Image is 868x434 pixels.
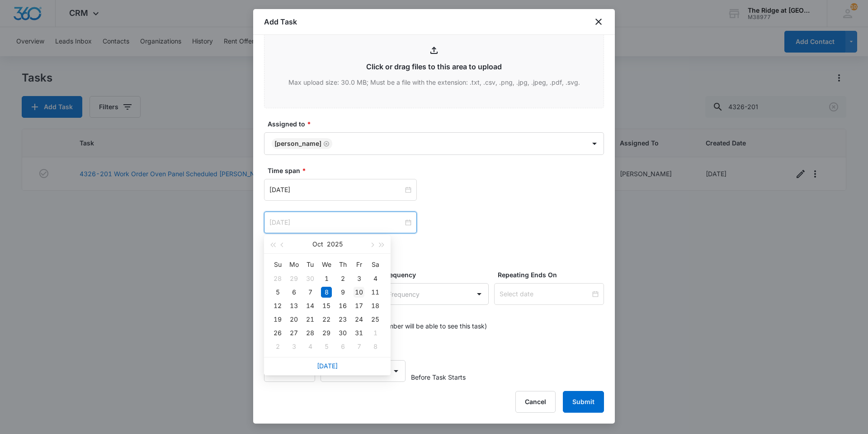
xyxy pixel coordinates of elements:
[269,340,286,353] td: 2025-11-02
[321,341,332,352] div: 5
[269,217,403,227] input: Oct 8, 2025
[288,300,299,311] div: 13
[302,340,318,353] td: 2025-11-04
[302,299,318,313] td: 2025-10-14
[305,273,316,284] div: 30
[272,328,283,338] div: 26
[269,326,286,340] td: 2025-10-26
[370,328,381,338] div: 1
[327,235,343,253] button: 2025
[264,16,297,27] h1: Add Task
[335,340,351,353] td: 2025-11-06
[370,287,381,298] div: 11
[354,287,364,298] div: 10
[312,235,323,253] button: Oct
[337,328,348,338] div: 30
[335,313,351,326] td: 2025-10-23
[498,270,608,280] label: Repeating Ends On
[354,341,364,352] div: 7
[563,391,604,413] button: Submit
[500,289,590,299] input: Select date
[288,328,299,338] div: 27
[286,257,302,272] th: Mo
[288,273,299,284] div: 29
[288,341,299,352] div: 3
[274,140,321,147] div: [PERSON_NAME]
[351,285,367,299] td: 2025-10-10
[351,257,367,272] th: Fr
[337,314,348,325] div: 23
[305,300,316,311] div: 14
[272,287,283,298] div: 5
[318,272,335,285] td: 2025-10-01
[335,272,351,285] td: 2025-10-02
[335,326,351,340] td: 2025-10-30
[370,314,381,325] div: 25
[411,372,466,382] span: Before Task Starts
[351,326,367,340] td: 2025-10-31
[269,313,286,326] td: 2025-10-19
[302,313,318,326] td: 2025-10-21
[318,285,335,299] td: 2025-10-08
[321,273,332,284] div: 1
[286,272,302,285] td: 2025-09-29
[302,285,318,299] td: 2025-10-07
[272,273,283,284] div: 28
[318,326,335,340] td: 2025-10-29
[351,313,367,326] td: 2025-10-24
[269,272,286,285] td: 2025-09-28
[302,326,318,340] td: 2025-10-28
[367,272,383,285] td: 2025-10-04
[354,300,364,311] div: 17
[269,285,286,299] td: 2025-10-05
[383,270,493,280] label: Frequency
[337,287,348,298] div: 9
[286,340,302,353] td: 2025-11-03
[269,185,403,195] input: Oct 8, 2025
[269,299,286,313] td: 2025-10-12
[302,257,318,272] th: Tu
[318,257,335,272] th: We
[305,314,316,325] div: 21
[367,285,383,299] td: 2025-10-11
[286,326,302,340] td: 2025-10-27
[367,340,383,353] td: 2025-11-08
[318,313,335,326] td: 2025-10-22
[321,328,332,338] div: 29
[335,285,351,299] td: 2025-10-09
[305,287,316,298] div: 7
[354,314,364,325] div: 24
[269,257,286,272] th: Su
[351,340,367,353] td: 2025-11-07
[286,313,302,326] td: 2025-10-20
[286,299,302,313] td: 2025-10-13
[335,299,351,313] td: 2025-10-16
[370,341,381,352] div: 8
[335,257,351,272] th: Th
[268,119,608,129] label: Assigned to
[268,166,608,175] label: Time span
[272,300,283,311] div: 12
[515,391,556,413] button: Cancel
[367,257,383,272] th: Sa
[351,299,367,313] td: 2025-10-17
[317,362,338,370] a: [DATE]
[351,272,367,285] td: 2025-10-03
[272,341,283,352] div: 2
[286,285,302,299] td: 2025-10-06
[321,314,332,325] div: 22
[370,300,381,311] div: 18
[305,328,316,338] div: 28
[288,314,299,325] div: 20
[321,287,332,298] div: 8
[367,326,383,340] td: 2025-11-01
[318,299,335,313] td: 2025-10-15
[354,273,364,284] div: 3
[272,314,283,325] div: 19
[305,341,316,352] div: 4
[302,272,318,285] td: 2025-09-30
[288,287,299,298] div: 6
[321,300,332,311] div: 15
[593,16,604,27] button: close
[370,273,381,284] div: 4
